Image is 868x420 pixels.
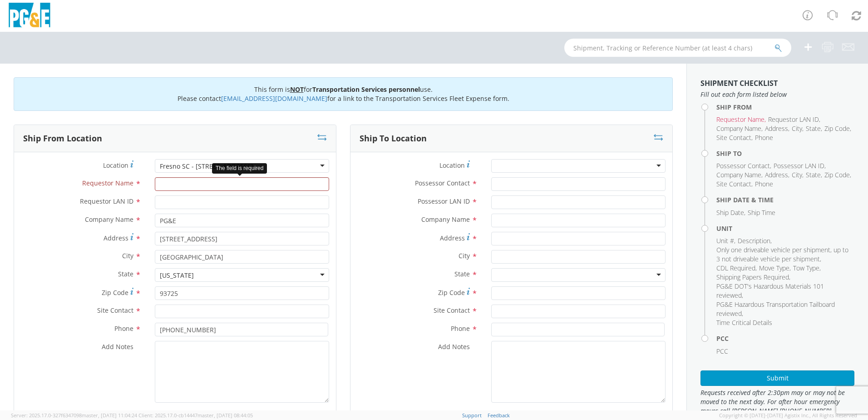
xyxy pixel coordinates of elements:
span: Unit # [716,236,734,245]
li: , [738,236,772,245]
li: , [716,264,757,273]
li: , [824,124,851,133]
span: master, [DATE] 11:04:24 [82,412,137,419]
span: Move Type [759,264,789,272]
span: Copyright © [DATE]-[DATE] Agistix Inc., All Rights Reserved [719,412,857,419]
span: Fill out each form listed below [700,90,854,99]
span: Possessor Contact [415,179,470,187]
span: PG&E DOT's Hazardous Materials 101 reviewed [716,282,824,300]
span: Server: 2025.17.0-327f6347098 [11,412,137,419]
span: City [792,170,802,179]
span: Add Notes [438,342,470,351]
span: Ship Date [716,208,744,217]
span: Tow Type [793,264,819,272]
li: , [716,115,766,124]
span: Requestor LAN ID [768,115,819,124]
span: Add Notes [102,342,133,351]
li: , [792,170,804,180]
span: Zip Code [824,124,850,133]
input: Shipment, Tracking or Reference Number (at least 4 chars) [564,39,791,57]
li: , [806,124,822,133]
div: [US_STATE] [160,271,194,280]
span: Address [440,234,465,242]
li: , [806,170,822,180]
span: Phone [755,180,773,188]
li: , [716,282,852,300]
li: , [793,264,821,273]
h4: Ship From [716,104,854,110]
li: , [716,170,763,180]
li: , [716,180,753,189]
u: NOT [290,85,304,94]
li: , [716,273,790,282]
span: Shipping Papers Required [716,273,789,281]
span: Site Contact [97,306,133,315]
li: , [716,208,745,217]
span: Time Critical Details [716,318,772,327]
li: , [824,170,851,180]
span: Phone [755,133,773,142]
span: City [792,124,802,133]
span: Client: 2025.17.0-cb14447 [138,412,253,419]
a: [EMAIL_ADDRESS][DOMAIN_NAME] [221,94,327,103]
span: Phone [114,324,133,333]
h4: PCC [716,335,854,342]
li: , [768,115,820,124]
span: master, [DATE] 08:44:05 [197,412,253,419]
span: Possessor LAN ID [418,197,470,205]
span: Requestor Name [716,115,764,124]
h3: Ship To Location [360,134,427,143]
span: PCC [716,347,728,355]
span: City [459,251,470,260]
span: Zip Code [102,288,128,297]
span: Ship Time [748,208,775,217]
span: State [454,270,470,278]
span: Address [765,170,788,179]
span: Possessor Contact [716,161,770,170]
span: City [122,251,133,260]
span: Zip Code [824,170,850,179]
li: , [765,170,789,180]
li: , [716,300,852,318]
span: Location [439,161,465,170]
li: , [765,124,789,133]
span: Zip Code [438,288,465,297]
a: Feedback [488,412,510,419]
h4: Ship To [716,150,854,157]
span: Address [765,124,788,133]
li: , [792,124,804,133]
button: Submit [700,370,854,386]
span: Only one driveable vehicle per shipment, up to 3 not driveable vehicle per shipment [716,245,848,263]
span: State [806,170,821,179]
div: Fresno SC - [STREET_ADDRESS] [160,162,253,171]
div: This form is for use. Please contact for a link to the Transportation Services Fleet Expense form. [14,77,673,111]
span: Possessor LAN ID [774,161,824,170]
h4: Ship Date & Time [716,196,854,203]
span: State [806,124,821,133]
li: , [759,264,791,273]
span: PG&E Hazardous Transportation Tailboard reviewed [716,300,835,318]
span: Phone [451,324,470,333]
a: Support [462,412,482,419]
li: , [716,236,735,245]
span: Address [104,234,128,242]
li: , [716,161,771,170]
span: Site Contact [716,133,751,142]
img: pge-logo-06675f144f4cfa6a6814.png [7,3,52,30]
li: , [774,161,826,170]
span: Requestor Name [82,179,133,187]
strong: Shipment Checklist [700,78,778,88]
span: Site Contact [434,306,470,315]
span: Description [738,236,770,245]
span: State [118,270,133,278]
span: Company Name [716,170,761,179]
span: CDL Required [716,264,755,272]
li: , [716,133,753,142]
li: , [716,124,763,133]
span: Location [103,161,128,170]
span: Requests received after 2:30pm may or may not be moved to the next day. For after hour emergency ... [700,388,854,415]
span: Site Contact [716,180,751,188]
span: Requestor LAN ID [80,197,133,205]
span: Company Name [716,124,761,133]
b: Transportation Services personnel [312,85,420,94]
